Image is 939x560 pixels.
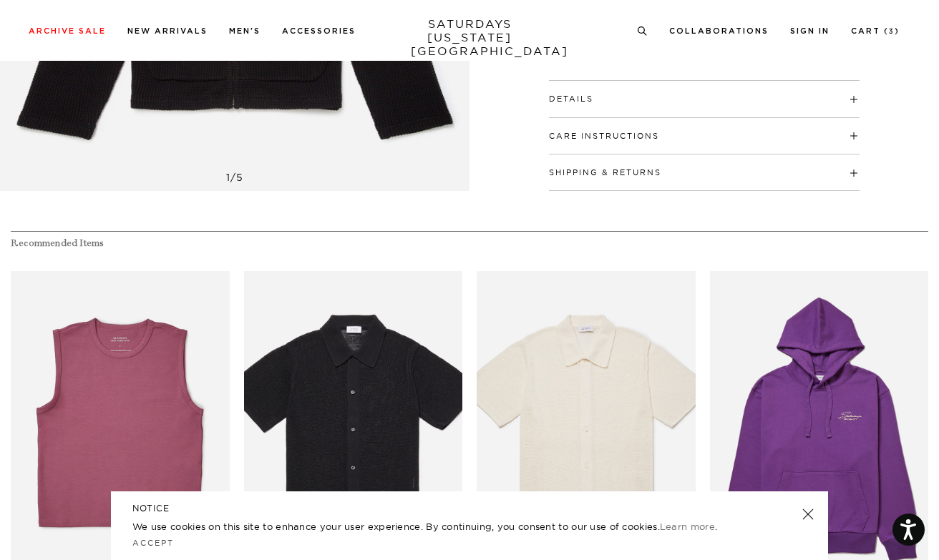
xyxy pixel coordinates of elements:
a: Sign In [790,27,829,35]
button: Care Instructions [549,132,659,140]
a: Collaborations [669,27,769,35]
button: Shipping & Returns [549,169,661,177]
h5: NOTICE [132,502,807,515]
a: Archive Sale [29,27,106,35]
a: Men's [229,27,261,35]
h4: Recommended Items [11,237,928,250]
a: Cart (3) [851,27,900,35]
a: Learn more [660,521,715,532]
a: Accept [132,538,174,548]
button: Details [549,95,593,103]
span: 5 [236,171,243,184]
small: 3 [889,29,895,35]
a: New Arrivals [127,27,208,35]
span: 1 [226,171,230,184]
a: Accessories [282,27,356,35]
a: SATURDAYS[US_STATE][GEOGRAPHIC_DATA] [411,17,529,58]
p: We use cookies on this site to enhance your user experience. By continuing, you consent to our us... [132,519,756,534]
